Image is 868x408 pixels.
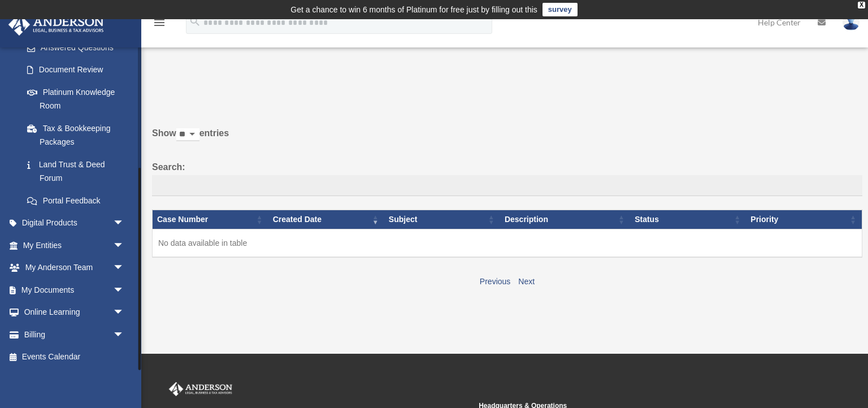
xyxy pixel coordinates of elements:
[8,234,141,257] a: My Entitiesarrow_drop_down
[152,175,862,197] input: Search:
[858,2,865,8] div: close
[384,210,500,229] th: Subject: activate to sort column ascending
[113,279,136,302] span: arrow_drop_down
[8,346,141,368] a: Events Calendar
[480,277,510,286] a: Previous
[8,279,141,301] a: My Documentsarrow_drop_down
[189,15,201,28] i: search
[5,14,107,36] img: Anderson Advisors Platinum Portal
[16,59,136,81] a: Document Review
[113,323,136,346] span: arrow_drop_down
[630,210,746,229] th: Status: activate to sort column ascending
[542,3,578,16] a: survey
[152,159,862,197] label: Search:
[8,301,141,324] a: Online Learningarrow_drop_down
[16,153,136,189] a: Land Trust & Deed Forum
[500,210,630,229] th: Description: activate to sort column ascending
[153,20,166,29] a: menu
[153,210,268,229] th: Case Number: activate to sort column ascending
[113,257,136,280] span: arrow_drop_down
[16,81,136,117] a: Platinum Knowledge Room
[843,14,860,31] img: User Pic
[113,212,136,235] span: arrow_drop_down
[152,125,862,153] label: Show entries
[167,382,235,397] img: Anderson Advisors Platinum Portal
[153,16,166,29] i: menu
[8,257,141,279] a: My Anderson Teamarrow_drop_down
[746,210,862,229] th: Priority: activate to sort column ascending
[113,234,136,257] span: arrow_drop_down
[8,212,141,235] a: Digital Productsarrow_drop_down
[16,189,136,212] a: Portal Feedback
[176,128,199,141] select: Showentries
[518,277,535,286] a: Next
[16,117,136,153] a: Tax & Bookkeeping Packages
[290,3,537,16] div: Get a chance to win 6 months of Platinum for free just by filling out this
[153,229,862,258] td: No data available in table
[113,301,136,324] span: arrow_drop_down
[268,210,384,229] th: Created Date: activate to sort column ascending
[8,323,141,346] a: Billingarrow_drop_down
